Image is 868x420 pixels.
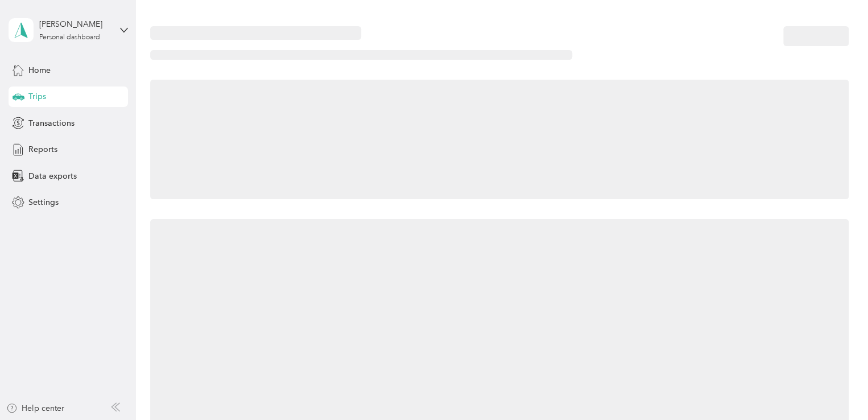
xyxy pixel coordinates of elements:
[804,356,868,420] iframe: Everlance-gr Chat Button Frame
[6,402,64,414] button: Help center
[28,143,57,155] span: Reports
[28,90,46,102] span: Trips
[28,117,75,129] span: Transactions
[28,64,51,76] span: Home
[39,34,100,41] div: Personal dashboard
[39,18,110,30] div: [PERSON_NAME]
[28,170,77,182] span: Data exports
[28,196,59,208] span: Settings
